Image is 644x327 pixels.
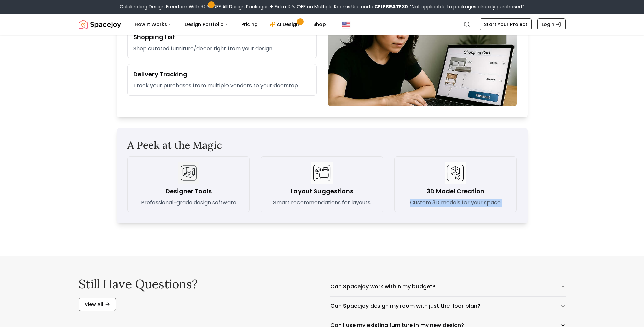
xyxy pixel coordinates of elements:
[133,82,311,90] p: Track your purchases from multiple vendors to your doorstep
[236,18,263,31] a: Pricing
[79,277,314,291] h2: Still have questions?
[79,18,121,31] img: Spacejoy Logo
[480,18,532,30] a: Start Your Project
[129,18,178,31] button: How It Works
[129,18,331,31] nav: Main
[351,3,408,10] span: Use code:
[273,199,371,207] p: Smart recommendations for layouts
[537,18,566,30] a: Login
[178,162,199,184] img: Designer Tools icon
[166,186,212,196] h3: Designer Tools
[179,18,235,31] button: Design Portfolio
[127,139,517,151] h2: A Peek at the Magic
[291,186,353,196] h3: Layout Suggestions
[79,298,116,311] a: View All
[330,277,566,296] button: Can Spacejoy work within my budget?
[133,32,311,42] h3: Shopping List
[374,3,408,10] b: CELEBRATE30
[308,18,331,31] a: Shop
[264,18,307,31] a: AI Design
[79,14,566,35] nav: Global
[408,3,524,10] span: *Not applicable to packages already purchased*
[133,45,311,53] p: Shop curated furniture/decor right from your design
[330,297,566,316] button: Can Spacejoy design my room with just the floor plan?
[120,3,524,10] div: Celebrating Design Freedom With 30% OFF All Design Packages + Extra 10% OFF on Multiple Rooms.
[445,162,466,184] img: 3D Model Creation icon
[410,199,501,207] p: Custom 3D models for your space
[311,162,333,184] img: Layout Suggestions icon
[342,20,350,28] img: United States
[427,186,484,196] h3: 3D Model Creation
[328,5,517,106] img: Shopping list
[141,199,236,207] p: Professional-grade design software
[133,70,311,79] h3: Delivery Tracking
[79,18,121,31] a: Spacejoy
